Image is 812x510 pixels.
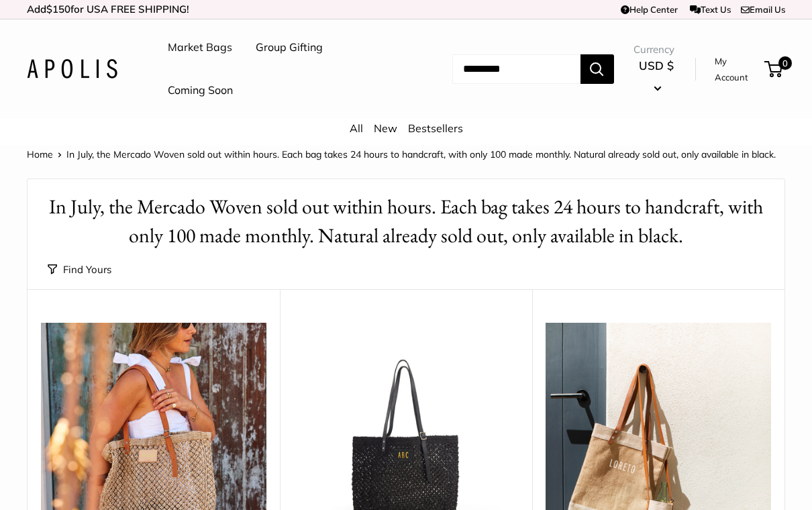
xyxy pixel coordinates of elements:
[48,260,111,279] button: Find Yours
[452,54,580,84] input: Search...
[256,38,323,58] a: Group Gifting
[633,40,680,59] span: Currency
[639,58,674,72] span: USD $
[408,121,463,135] a: Bestsellers
[633,55,680,98] button: USD $
[350,121,363,135] a: All
[27,146,776,163] nav: Breadcrumb
[48,193,764,250] h1: In July, the Mercado Woven sold out within hours. Each bag takes 24 hours to handcraft, with only...
[621,4,678,15] a: Help Center
[778,56,792,70] span: 0
[27,148,53,160] a: Home
[766,61,782,77] a: 0
[168,38,232,58] a: Market Bags
[27,59,117,79] img: Apolis
[168,81,233,101] a: Coming Soon
[741,4,785,15] a: Email Us
[715,53,760,86] a: My Account
[690,4,731,15] a: Text Us
[374,121,397,135] a: New
[66,148,776,160] span: In July, the Mercado Woven sold out within hours. Each bag takes 24 hours to handcraft, with only...
[580,54,614,84] button: Search
[46,3,70,15] span: $150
